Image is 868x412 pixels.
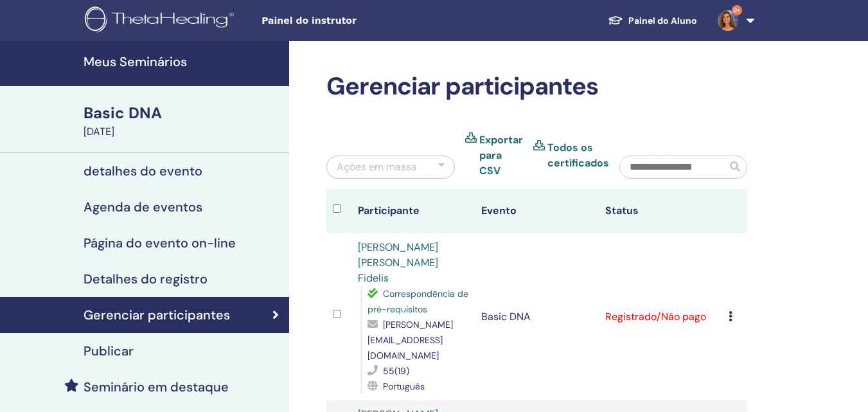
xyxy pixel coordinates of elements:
span: [PERSON_NAME][EMAIL_ADDRESS][DOMAIN_NAME] [368,319,453,361]
img: graduation-cap-white.svg [608,15,623,26]
a: Basic DNA[DATE] [76,102,289,139]
span: Correspondência de pré-requisitos [368,288,468,315]
h4: Meus Seminários [84,54,281,69]
h2: Gerenciar participantes [326,72,747,102]
img: default.jpg [718,10,738,31]
span: Português [383,381,425,392]
span: 9+ [732,5,742,15]
div: Ações em massa [337,159,417,175]
h4: Agenda de eventos [84,199,202,215]
span: 55(19) [383,365,409,377]
a: [PERSON_NAME] [PERSON_NAME] Fidelis [358,240,438,285]
h4: Detalhes do registro [84,271,208,287]
a: Exportar para CSV [479,132,523,179]
h4: Seminário em destaque [84,379,229,395]
span: Painel do instrutor [261,14,454,28]
td: Basic DNA [475,233,599,400]
th: Participante [351,189,475,233]
a: Todos os certificados [547,140,609,171]
a: Painel do Aluno [598,9,707,33]
iframe: Intercom live chat [824,368,855,399]
th: Status [599,189,723,233]
div: Basic DNA [84,102,281,124]
th: Evento [475,189,599,233]
img: logo.png [85,6,238,35]
h4: Gerenciar participantes [84,307,230,323]
h4: Página do evento on-line [84,235,236,251]
h4: Publicar [84,343,134,359]
h4: detalhes do evento [84,163,202,179]
div: [DATE] [84,124,281,139]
